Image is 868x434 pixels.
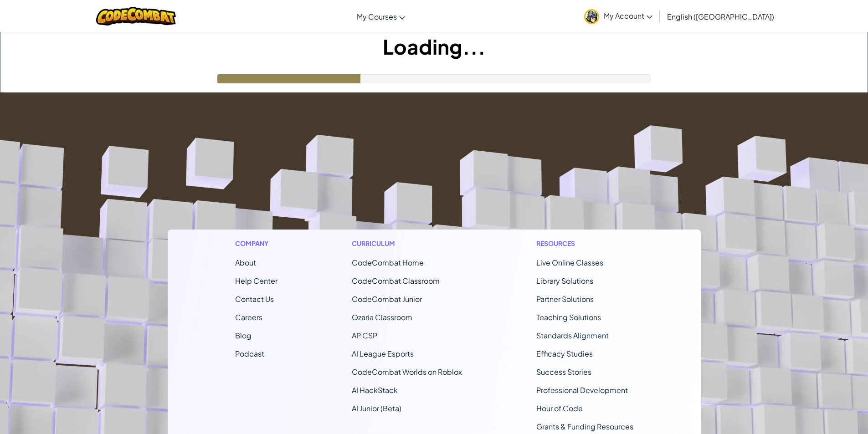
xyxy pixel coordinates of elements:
a: Careers [235,312,262,322]
a: Podcast [235,349,264,358]
a: English ([GEOGRAPHIC_DATA]) [663,4,779,29]
span: My Account [604,11,652,20]
span: English ([GEOGRAPHIC_DATA]) [667,12,774,21]
a: CodeCombat Worlds on Roblox [352,367,462,377]
a: Grants & Funding Resources [536,422,633,431]
a: About [235,258,256,267]
a: AP CSP [352,331,377,340]
a: CodeCombat Classroom [352,276,440,286]
span: CodeCombat Home [352,258,424,267]
h1: Company [235,239,277,248]
a: Ozaria Classroom [352,312,412,322]
a: Teaching Solutions [536,312,601,322]
a: AI Junior (Beta) [352,403,401,413]
a: Live Online Classes [536,258,603,267]
span: Contact Us [235,294,274,304]
a: Library Solutions [536,276,593,286]
h1: Resources [536,239,633,248]
a: Blog [235,331,252,340]
a: My Courses [352,4,410,29]
a: CodeCombat Junior [352,294,422,304]
span: My Courses [357,12,397,21]
a: My Account [580,2,657,31]
h1: Loading... [0,32,868,61]
a: Standards Alignment [536,331,609,340]
a: Help Center [235,276,277,286]
a: Success Stories [536,367,591,377]
a: Hour of Code [536,403,583,413]
h1: Curriculum [352,239,462,248]
a: Efficacy Studies [536,349,593,358]
a: AI HackStack [352,385,398,395]
a: AI League Esports [352,349,414,358]
img: avatar [584,9,599,24]
img: CodeCombat logo [96,7,176,26]
a: Partner Solutions [536,294,594,304]
a: Professional Development [536,385,628,395]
